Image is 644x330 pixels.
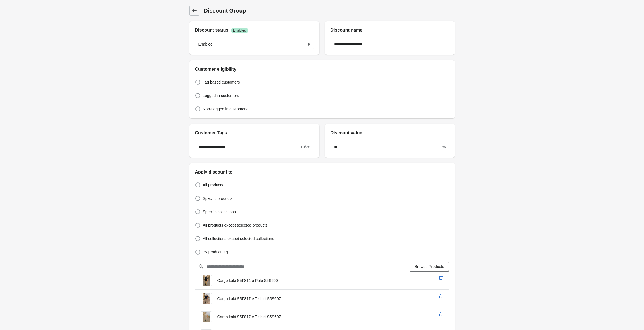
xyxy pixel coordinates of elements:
h2: Discount name [331,27,449,34]
span: Tag based customers [203,79,240,85]
h2: Discount value [331,130,449,136]
span: Specific collections [203,209,236,215]
button: Browse Products [410,262,449,272]
span: All collections except selected collections [203,236,274,241]
h1: Discount Group [204,7,455,15]
span: Cargo kaki S5F817 e T-shirt S5S607 [217,315,281,319]
h2: Discount status [195,27,229,34]
a: Discount Group [189,6,199,16]
span: By product tag [203,249,228,255]
button: remove Cargo kaki S5F814 e Polo S5S600’s product [436,273,446,283]
div: % [442,144,446,150]
span: Logged in customers [203,93,239,98]
span: All products [203,182,223,188]
img: Cargo kaki S5F814 e Polo S5S600 [203,275,210,286]
button: remove Cargo kaki S5F817 e T-shirt S5S607’s product [436,309,446,319]
span: Enabled [233,28,246,33]
span: Browse Products [415,264,444,269]
h2: Customer Tags [195,130,314,136]
img: Cargo kaki S5F817 e T-shirt S5S607 [203,312,210,322]
h2: Customer eligibility [195,66,449,73]
img: Cargo kaki S5F817 e T-shirt S5S607 [203,293,210,304]
span: Cargo kaki S5F814 e Polo S5S600 [217,278,278,283]
button: remove Cargo kaki S5F817 e T-shirt S5S607’s product [436,291,446,301]
span: Non-Logged in customers [203,106,248,112]
span: Specific products [203,196,233,201]
h2: Apply discount to [195,169,449,175]
span: All products except selected products [203,222,268,228]
span: Cargo kaki S5F817 e T-shirt S5S607 [217,296,281,301]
